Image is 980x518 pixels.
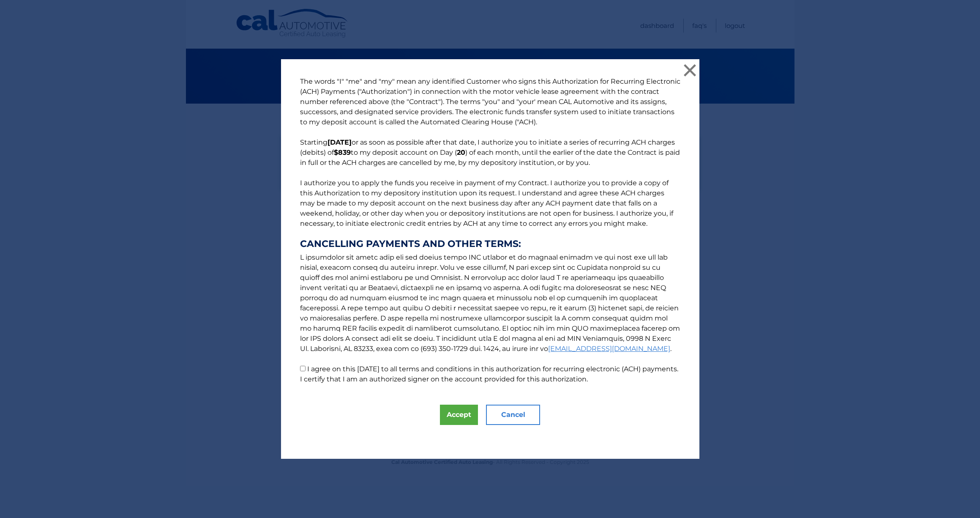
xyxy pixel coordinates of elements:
[440,405,478,425] button: Accept
[292,77,689,384] p: The words "I" "me" and "my" mean any identified Customer who signs this Authorization for Recurri...
[548,345,670,353] a: [EMAIL_ADDRESS][DOMAIN_NAME]
[300,365,678,383] label: I agree on this [DATE] to all terms and conditions in this authorization for recurring electronic...
[457,148,465,156] b: 20
[328,138,352,146] b: [DATE]
[486,405,540,425] button: Cancel
[334,148,351,156] b: $839
[300,239,680,249] strong: CANCELLING PAYMENTS AND OTHER TERMS:
[682,62,699,79] button: ×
